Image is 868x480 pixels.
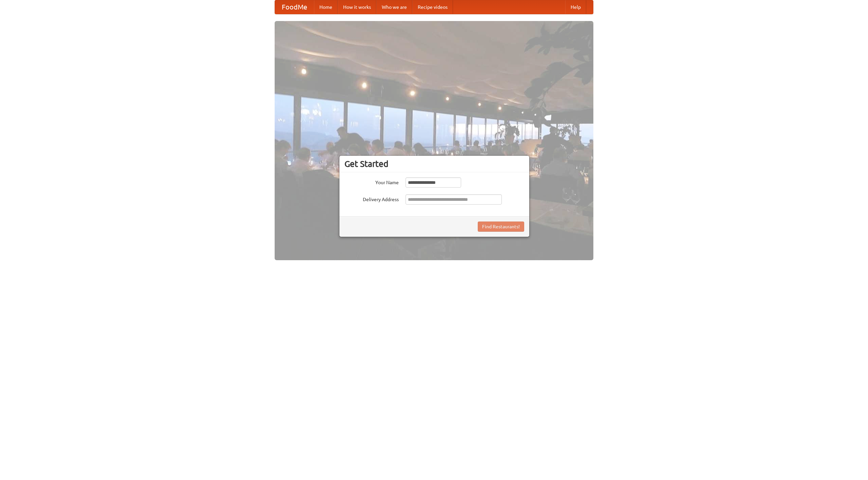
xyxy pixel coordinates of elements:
label: Your Name [344,177,399,186]
a: Recipe videos [412,0,453,14]
button: Find Restaurants! [478,222,524,232]
a: Home [314,0,338,14]
a: Who we are [376,0,412,14]
a: How it works [338,0,376,14]
h3: Get Started [344,159,524,169]
label: Delivery Address [344,194,399,203]
a: Help [565,0,586,14]
a: FoodMe [275,0,314,14]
